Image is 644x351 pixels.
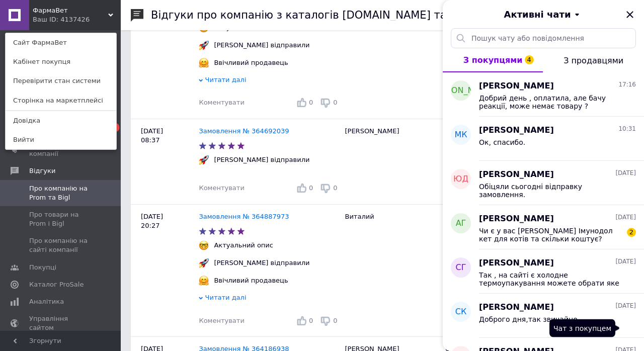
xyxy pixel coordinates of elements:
[205,76,247,83] span: Читати далі
[549,319,615,337] div: Чат з покупцем
[525,55,534,64] span: 4
[199,258,209,268] img: :rocket:
[199,316,244,325] div: Коментувати
[456,262,466,274] span: СГ
[443,72,644,117] button: [PERSON_NAME][PERSON_NAME]17:16Добрий день , оплатила, але бачу реакції, може немає товару ?
[479,315,578,323] span: Доброго дня,так звичайно
[443,48,543,72] button: З покупцями4
[615,302,636,310] span: [DATE]
[618,125,636,133] span: 10:31
[211,241,276,250] div: Актуальний опис
[504,8,571,21] span: Активні чати
[333,184,337,192] span: 0
[199,213,289,220] a: Замовлення № 364887973
[29,314,93,332] span: Управління сайтом
[29,166,55,175] span: Відгуки
[453,173,468,185] span: ЮД
[199,155,209,165] img: :rocket:
[29,263,56,272] span: Покупці
[333,317,337,324] span: 0
[543,48,644,72] button: З продавцями
[340,119,440,204] div: [PERSON_NAME]
[29,236,93,254] span: Про компанію на сайті компанії
[479,183,622,199] span: Обіцяли сьогодні відправку замовлення.
[211,155,312,164] div: [PERSON_NAME] відправили
[211,276,290,285] div: Ввічливий продавець
[199,240,209,250] img: :nerd_face:
[615,257,636,266] span: [DATE]
[333,99,337,106] span: 0
[463,55,523,65] span: З покупцями
[309,99,313,106] span: 0
[309,317,313,324] span: 0
[199,276,209,286] img: :hugging_face:
[443,161,644,205] button: ЮД[PERSON_NAME][DATE]Обіцяли сьогодні відправку замовлення.
[6,71,116,91] a: Перевірити стан системи
[443,117,644,161] button: МК[PERSON_NAME]10:31Ок, спасибо.
[479,94,622,110] span: Добрий день , оплатила, але бачу реакції, може немає товару ?
[199,75,340,87] div: Читати далі
[199,99,244,106] span: Коментувати
[199,127,289,135] a: Замовлення № 364692039
[199,98,244,107] div: Коментувати
[479,302,554,313] span: [PERSON_NAME]
[451,28,636,48] input: Пошук чату або повідомлення
[151,9,538,21] h1: Відгуки про компанію з каталогів [DOMAIN_NAME] та [DOMAIN_NAME]
[479,271,622,287] span: Так , на сайті є холодне термоупакування можете обрати яке вам підходить і додати до замовлення 🙂
[199,317,244,324] span: Коментувати
[340,204,440,336] div: Виталий
[479,213,554,225] span: [PERSON_NAME]
[199,40,209,50] img: :rocket:
[479,169,554,181] span: [PERSON_NAME]
[6,130,116,149] a: Вийти
[443,294,644,338] button: СК[PERSON_NAME][DATE]Доброго дня,так звичайно
[615,169,636,178] span: [DATE]
[6,52,116,71] a: Кабінет покупця
[33,6,108,15] span: ФармаВет
[205,294,247,301] span: Читати далі
[615,213,636,222] span: [DATE]
[29,297,64,306] span: Аналітика
[199,58,209,68] img: :hugging_face:
[479,257,554,269] span: [PERSON_NAME]
[211,41,312,50] div: [PERSON_NAME] відправили
[199,184,244,192] span: Коментувати
[131,119,199,204] div: [DATE] 08:37
[6,33,116,52] a: Сайт ФармаВет
[624,9,636,21] button: Закрити
[454,129,467,141] span: МК
[479,227,622,243] span: Чи є у вас [PERSON_NAME] Імунодол кет для котів та скільки коштує?
[199,293,340,305] div: Читати далі
[211,258,312,268] div: [PERSON_NAME] відправили
[443,249,644,294] button: СГ[PERSON_NAME][DATE]Так , на сайті є холодне термоупакування можете обрати яке вам підходить і д...
[29,210,93,228] span: Про товари на Prom і Bigl
[6,111,116,130] a: Довідка
[6,91,116,110] a: Сторінка на маркетплейсі
[479,80,554,92] span: [PERSON_NAME]
[563,56,623,65] span: З продавцями
[199,184,244,193] div: Коментувати
[33,15,75,24] div: Ваш ID: 4137426
[29,280,84,289] span: Каталог ProSale
[455,306,467,318] span: СК
[456,218,466,229] span: АГ
[479,138,525,146] span: Ок, спасибо.
[29,184,93,202] span: Про компанію на Prom та Bigl
[428,85,495,97] span: [PERSON_NAME]
[309,184,313,192] span: 0
[131,204,199,336] div: [DATE] 20:27
[211,58,290,67] div: Ввічливий продавець
[627,228,636,237] span: 2
[443,205,644,249] button: АГ[PERSON_NAME][DATE]Чи є у вас [PERSON_NAME] Імунодол кет для котів та скільки коштує?2
[471,8,616,21] button: Активні чати
[618,80,636,89] span: 17:16
[479,125,554,136] span: [PERSON_NAME]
